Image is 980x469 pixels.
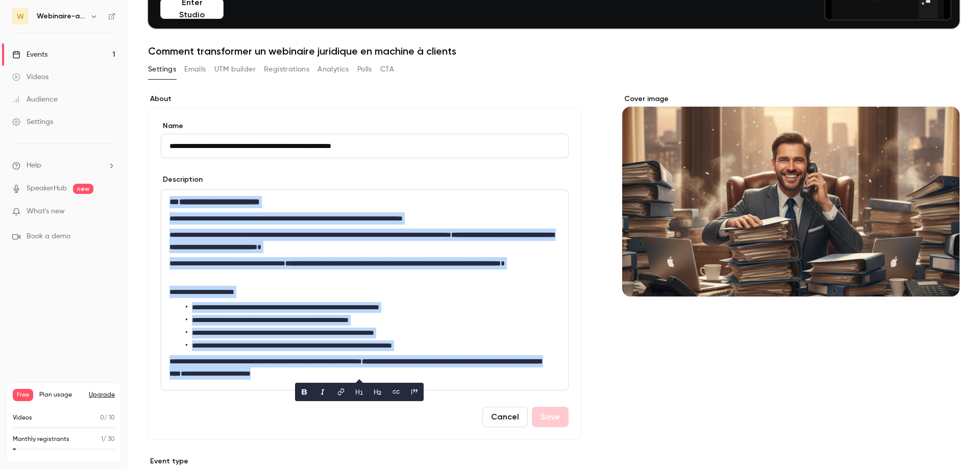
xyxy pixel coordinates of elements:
[148,456,581,466] p: Event type
[482,407,528,427] button: Cancel
[622,94,960,104] label: Cover image
[184,61,206,78] button: Emails
[161,121,569,131] label: Name
[317,61,349,78] button: Analytics
[296,384,312,400] button: bold
[12,72,48,82] div: Videos
[314,384,331,400] button: italic
[148,61,176,78] button: Settings
[27,231,70,242] span: Book a demo
[27,183,67,194] a: SpeakerHub
[100,415,104,421] span: 0
[12,50,47,60] div: Events
[12,160,115,171] li: help-dropdown-opener
[13,435,69,444] p: Monthly registrants
[380,61,394,78] button: CTA
[357,61,372,78] button: Polls
[12,94,58,105] div: Audience
[73,184,93,194] span: new
[17,11,24,22] span: W
[406,384,423,400] button: blockquote
[214,61,256,78] button: UTM builder
[161,175,203,185] label: Description
[100,413,115,423] p: / 10
[13,389,33,401] span: Free
[333,384,349,400] button: link
[161,189,569,390] section: description
[13,413,32,423] p: Videos
[101,436,103,442] span: 1
[622,94,960,297] section: Cover image
[89,391,115,399] button: Upgrade
[101,435,115,444] p: / 30
[27,206,65,217] span: What's new
[148,94,581,104] label: About
[12,117,53,127] div: Settings
[161,190,568,390] div: editor
[264,61,309,78] button: Registrations
[27,160,41,171] span: Help
[37,11,86,21] h6: Webinaire-avocats
[148,45,960,57] h1: Comment transformer un webinaire juridique en machine à clients
[39,391,83,399] span: Plan usage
